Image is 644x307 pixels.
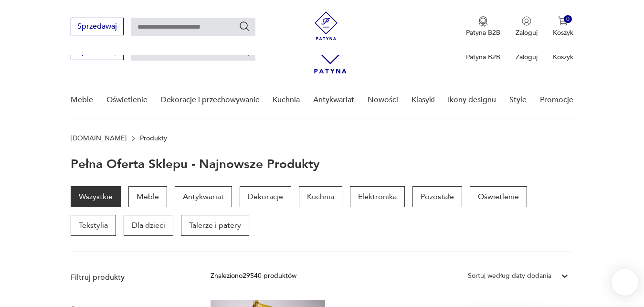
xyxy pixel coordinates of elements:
[71,158,320,171] h1: Pełna oferta sklepu - najnowsze produkty
[412,82,435,118] a: Klasyki
[466,53,500,62] p: Patyna B2B
[239,21,250,32] button: Szukaj
[522,16,531,26] img: Ikonka użytkownika
[140,135,167,142] p: Produkty
[71,82,93,118] a: Meble
[516,53,538,62] p: Zaloguj
[540,82,573,118] a: Promocje
[299,186,342,207] a: Kuchnia
[516,28,538,37] p: Zaloguj
[71,49,124,55] a: Sprzedawaj
[273,82,300,118] a: Kuchnia
[478,16,488,27] img: Ikona medalu
[558,16,568,26] img: Ikona koszyka
[161,82,260,118] a: Dekoracje i przechowywanie
[71,215,116,236] a: Tekstylia
[71,18,124,35] button: Sprzedawaj
[71,24,124,31] a: Sprzedawaj
[106,82,148,118] a: Oświetlenie
[553,16,573,37] button: 0Koszyk
[71,135,127,142] a: [DOMAIN_NAME]
[466,28,500,37] p: Patyna B2B
[466,16,500,37] a: Ikona medaluPatyna B2B
[448,82,496,118] a: Ikony designu
[240,186,291,207] a: Dekoracje
[553,28,573,37] p: Koszyk
[509,82,527,118] a: Style
[175,186,232,207] a: Antykwariat
[368,82,398,118] a: Nowości
[564,15,572,23] div: 0
[553,53,573,62] p: Koszyk
[312,11,340,40] img: Patyna - sklep z meblami i dekoracjami vintage
[128,186,167,207] a: Meble
[124,215,173,236] a: Dla dzieci
[71,272,188,283] p: Filtruj produkty
[466,16,500,37] button: Patyna B2B
[612,269,638,296] iframe: Smartsupp widget button
[470,186,527,207] a: Oświetlenie
[350,186,405,207] a: Elektronika
[516,16,538,37] button: Zaloguj
[211,271,296,281] div: Znaleziono 29540 produktów
[468,271,551,281] div: Sortuj według daty dodania
[412,186,462,207] a: Pozostałe
[313,82,354,118] a: Antykwariat
[71,186,121,207] a: Wszystkie
[181,215,249,236] a: Talerze i patery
